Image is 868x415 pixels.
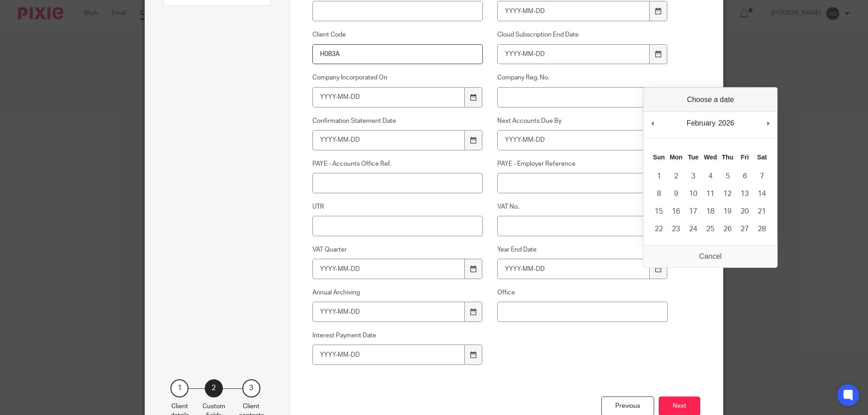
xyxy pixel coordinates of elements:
[736,168,753,185] button: 6
[736,203,753,220] button: 20
[667,220,684,238] button: 23
[753,185,770,203] button: 14
[719,203,736,220] button: 19
[312,202,483,211] label: UTR
[736,185,753,203] button: 13
[667,185,684,203] button: 9
[684,185,702,203] button: 10
[650,185,667,203] button: 8
[719,220,736,238] button: 26
[753,168,770,185] button: 7
[702,168,719,185] button: 4
[650,168,667,185] button: 1
[757,154,767,161] abbr: Saturday
[497,130,650,150] input: YYYY-MM-DD
[670,154,682,161] abbr: Monday
[312,73,483,82] label: Company Incorporated On
[312,345,465,365] input: YYYY-MM-DD
[667,168,684,185] button: 2
[497,117,668,126] label: Next Accounts Due By
[312,259,465,279] input: YYYY-MM-DD
[170,379,189,397] div: 1
[312,87,465,107] input: YYYY-MM-DD
[717,117,736,130] div: 2026
[312,30,483,39] label: Client Code
[719,168,736,185] button: 5
[653,154,665,161] abbr: Sunday
[312,117,483,126] label: Confirmation Statement Date
[312,130,465,150] input: YYYY-MM-DD
[702,220,719,238] button: 25
[497,245,668,254] label: Year End Date
[242,379,260,397] div: 3
[685,117,717,130] div: February
[497,259,650,279] input: Use the arrow keys to pick a date
[312,159,483,168] label: PAYE - Accounts Office Ref.
[684,168,702,185] button: 3
[312,245,483,254] label: VAT Quarter
[205,379,223,397] div: 2
[684,220,702,238] button: 24
[497,202,668,211] label: VAT No.
[650,220,667,238] button: 22
[702,185,719,203] button: 11
[722,154,733,161] abbr: Thursday
[497,159,668,168] label: PAYE - Employer Reference
[312,302,465,322] input: YYYY-MM-DD
[684,203,702,220] button: 17
[497,30,668,39] label: Cloud Subscription End Date
[688,154,699,161] abbr: Tuesday
[497,288,668,297] label: Office
[312,288,483,297] label: Annual Archiving
[753,220,770,238] button: 28
[736,220,753,238] button: 27
[741,154,749,161] abbr: Friday
[312,331,483,340] label: Interest Payment Date
[764,117,773,130] button: Next Month
[648,117,657,130] button: Previous Month
[650,203,667,220] button: 15
[667,203,684,220] button: 16
[702,203,719,220] button: 18
[704,154,717,161] abbr: Wednesday
[719,185,736,203] button: 12
[497,44,650,65] input: YYYY-MM-DD
[497,1,650,21] input: YYYY-MM-DD
[497,73,668,82] label: Company Reg. No.
[753,203,770,220] button: 21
